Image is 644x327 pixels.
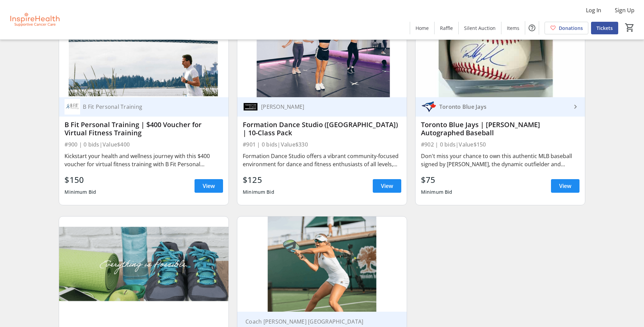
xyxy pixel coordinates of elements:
[243,318,393,325] div: Coach [PERSON_NAME] [GEOGRAPHIC_DATA]
[591,22,618,34] a: Tickets
[243,121,401,137] div: Formation Dance Studio ([GEOGRAPHIC_DATA]) | 10-Class Pack
[624,21,636,34] button: Cart
[416,97,585,117] a: Toronto Blue JaysToronto Blue Jays
[440,24,453,32] span: Raffle
[65,152,223,168] div: Kickstart your health and wellness journey with this $400 voucher for virtual fitness training wi...
[421,174,453,186] div: $75
[435,22,458,34] a: Raffle
[65,140,223,149] div: #900 | 0 bids | Value $400
[59,217,228,312] img: Fit Life Coaching Package (Virtual)
[4,3,65,37] img: InspireHealth Supportive Cancer Care's Logo
[551,179,579,193] a: View
[596,24,613,32] span: Tickets
[381,182,393,190] span: View
[243,152,401,168] div: Formation Dance Studio offers a vibrant community-focused environment for dance and fitness enthu...
[581,5,607,16] button: Log In
[416,2,585,97] img: Toronto Blue Jays | Daulton Varsho Autographed Baseball
[615,6,634,14] span: Sign Up
[416,24,429,32] span: Home
[421,140,579,149] div: #902 | 0 bids | Value $150
[80,103,215,110] div: B Fit Personal Training
[195,179,223,193] a: View
[421,186,453,198] div: Minimum Bid
[410,22,434,34] a: Home
[421,99,437,115] img: Toronto Blue Jays
[586,6,601,14] span: Log In
[609,5,640,16] button: Sign Up
[437,103,571,110] div: Toronto Blue Jays
[421,152,579,168] div: Don't miss your chance to own this authentic MLB baseball signed by [PERSON_NAME], the dynamic ou...
[65,121,223,137] div: B Fit Personal Training | $400 Voucher for Virtual Fitness Training
[65,186,96,198] div: Minimum Bid
[243,99,258,115] img: Saschie MacLean-Magbanua
[258,103,393,110] div: [PERSON_NAME]
[559,24,583,32] span: Donations
[464,24,496,32] span: Silent Auction
[373,179,401,193] a: View
[65,174,96,186] div: $150
[421,121,579,137] div: Toronto Blue Jays | [PERSON_NAME] Autographed Baseball
[507,24,519,32] span: Items
[237,2,407,97] img: Formation Dance Studio (Vancouver) | 10-Class Pack
[243,140,401,149] div: #901 | 0 bids | Value $330
[545,22,588,34] a: Donations
[525,21,539,35] button: Help
[501,22,525,34] a: Items
[571,103,579,111] mat-icon: keyboard_arrow_right
[203,182,215,190] span: View
[237,217,407,312] img: Mona Lee Certified I PTPA Pickleball Lessons for 4
[65,99,80,115] img: B Fit Personal Training
[243,186,274,198] div: Minimum Bid
[559,182,571,190] span: View
[459,22,501,34] a: Silent Auction
[59,2,228,97] img: B Fit Personal Training | $400 Voucher for Virtual Fitness Training
[243,174,274,186] div: $125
